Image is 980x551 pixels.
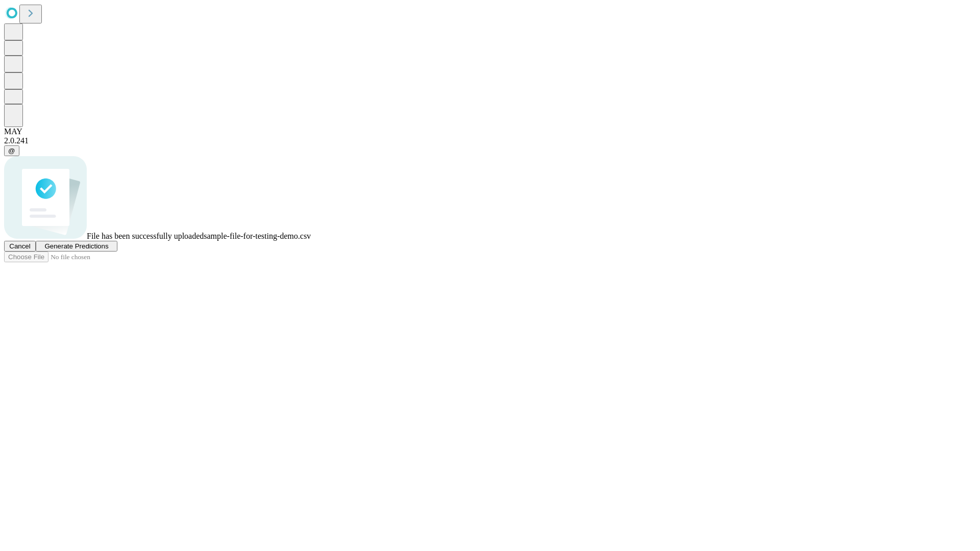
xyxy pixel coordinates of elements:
span: Generate Predictions [44,242,108,250]
button: Cancel [4,241,36,252]
span: sample-file-for-testing-demo.csv [204,232,311,240]
div: MAY [4,127,976,136]
span: @ [8,147,15,155]
button: Generate Predictions [36,241,117,252]
button: @ [4,145,19,156]
div: 2.0.241 [4,136,976,145]
span: Cancel [9,242,31,250]
span: File has been successfully uploaded [87,232,204,240]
